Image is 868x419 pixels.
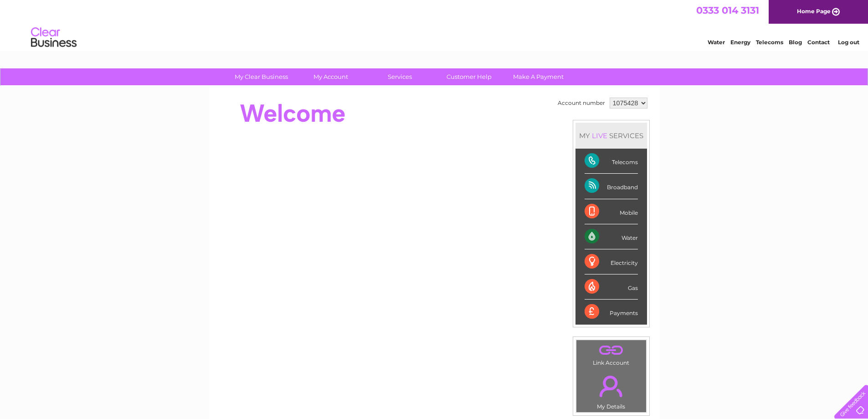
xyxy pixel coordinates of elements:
[576,368,647,413] td: My Details
[756,39,783,46] a: Telecoms
[585,249,638,274] div: Electricity
[555,95,607,111] td: Account number
[585,300,638,324] div: Payments
[501,68,576,85] a: Make A Payment
[219,5,650,44] div: Clear Business is a trading name of Verastar Limited (registered in [GEOGRAPHIC_DATA] No. 3667643...
[579,370,644,402] a: .
[431,68,507,85] a: Customer Help
[31,24,77,52] img: logo.png
[224,68,299,85] a: My Clear Business
[585,199,638,224] div: Mobile
[576,340,647,368] td: Link Account
[838,39,859,46] a: Log out
[789,39,802,46] a: Blog
[362,68,437,85] a: Services
[293,68,368,85] a: My Account
[585,149,638,174] div: Telecoms
[708,39,725,46] a: Water
[696,5,759,16] a: 0333 014 3131
[585,274,638,300] div: Gas
[579,342,644,358] a: .
[590,131,609,140] div: LIVE
[807,39,830,46] a: Contact
[730,39,750,46] a: Energy
[575,123,647,149] div: MY SERVICES
[585,224,638,249] div: Water
[585,174,638,199] div: Broadband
